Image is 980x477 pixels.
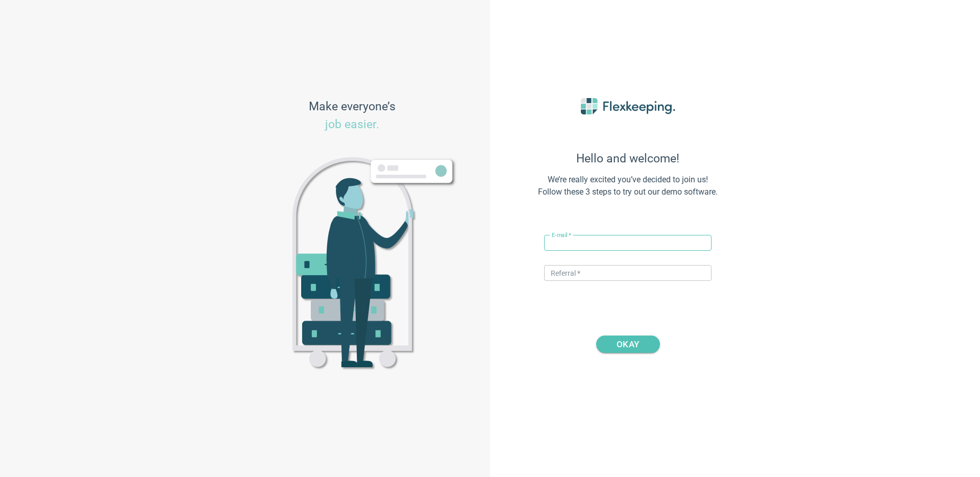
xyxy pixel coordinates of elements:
span: Make everyone’s [309,98,396,134]
span: We’re really excited you’ve decided to join us! Follow these 3 steps to try out our demo software. [516,174,740,199]
span: OKAY [617,336,639,353]
span: Hello and welcome! [516,152,740,165]
span: job easier. [325,117,379,131]
button: OKAY [596,336,660,353]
